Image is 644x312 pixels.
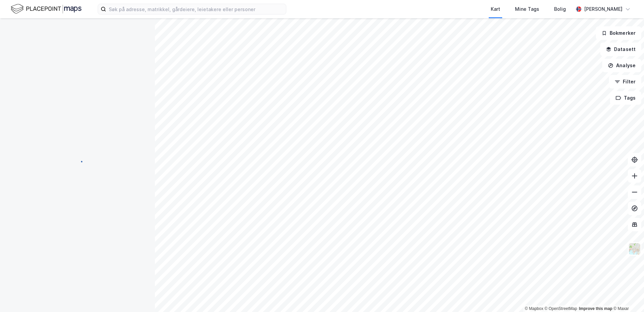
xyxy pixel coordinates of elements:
[491,5,500,13] div: Kart
[600,43,641,56] button: Datasett
[72,156,83,166] img: spinner.a6d8c91a73a9ac5275cf975e30b51cfb.svg
[610,280,644,312] iframe: Chat Widget
[515,5,539,13] div: Mine Tags
[584,5,622,13] div: [PERSON_NAME]
[610,280,644,312] div: Kontrollprogram for chat
[106,4,286,14] input: Søk på adresse, matrikkel, gårdeiere, leietakere eller personer
[11,3,82,15] img: logo.f888ab2527a4732fd821a326f86c7f29.svg
[596,26,641,40] button: Bokmerker
[545,306,577,311] a: OpenStreetMap
[610,91,641,105] button: Tags
[609,75,641,88] button: Filter
[602,59,641,72] button: Analyse
[554,5,566,13] div: Bolig
[525,306,543,311] a: Mapbox
[628,242,641,255] img: Z
[579,306,612,311] a: Improve this map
